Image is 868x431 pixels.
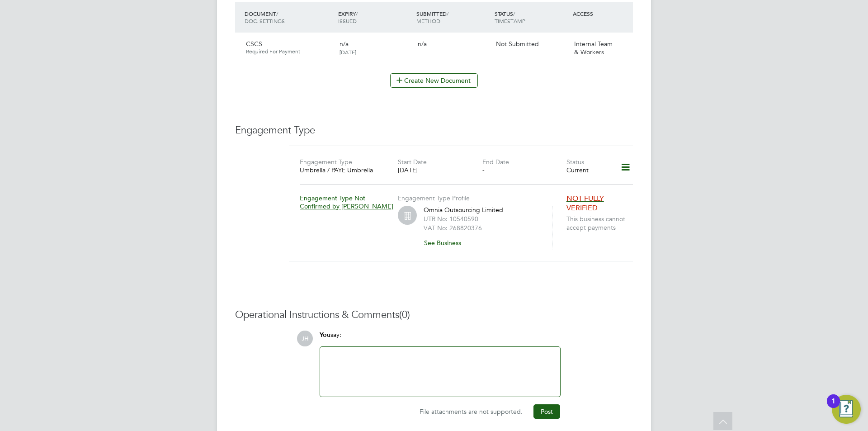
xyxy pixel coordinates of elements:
div: EXPIRY [336,5,414,29]
span: DOC. SETTINGS [245,17,285,24]
span: NOT FULLY VERIFIED [566,194,604,213]
h3: Operational Instructions & Comments [235,308,633,322]
span: n/a [418,40,427,48]
label: Status [566,158,584,166]
span: Required For Payment [246,48,332,55]
span: (0) [399,308,410,321]
label: VAT No: 268820376 [424,224,482,232]
span: Not Submitted [496,40,539,48]
span: [DATE] [340,48,356,56]
span: ISSUED [338,17,357,24]
div: SUBMITTED [414,5,492,29]
div: Umbrella / PAYE Umbrella [300,166,384,174]
label: UTR No: 10540590 [424,215,478,223]
span: / [513,10,515,17]
label: Engagement Type [300,158,352,166]
span: n/a [340,40,349,48]
span: / [356,10,358,17]
span: / [276,10,278,17]
div: DOCUMENT [242,5,336,29]
span: You [320,331,330,339]
label: Start Date [398,158,427,166]
div: [DATE] [398,166,482,174]
label: Engagement Type Profile [398,194,470,202]
button: Open Resource Center, 1 new notification [832,395,861,424]
span: File attachments are not supported. [420,407,523,416]
div: STATUS [492,5,571,29]
span: Internal Team & Workers [574,40,613,56]
div: 1 [831,401,835,413]
div: ACCESS [571,5,633,22]
span: JH [297,331,313,346]
button: Create New Document [390,73,478,88]
span: CSCS [246,40,262,48]
div: Current [566,166,609,174]
h3: Engagement Type [235,124,633,137]
span: Engagement Type Not Confirmed by [PERSON_NAME] [300,194,393,210]
button: Post [533,404,560,419]
div: Omnia Outsourcing Limited [424,206,541,250]
span: METHOD [416,17,440,24]
span: This business cannot accept payments [566,215,637,231]
button: See Business [424,236,468,250]
div: say: [320,331,561,346]
label: End Date [482,158,509,166]
span: / [447,10,448,17]
div: - [482,166,566,174]
span: TIMESTAMP [495,17,525,24]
